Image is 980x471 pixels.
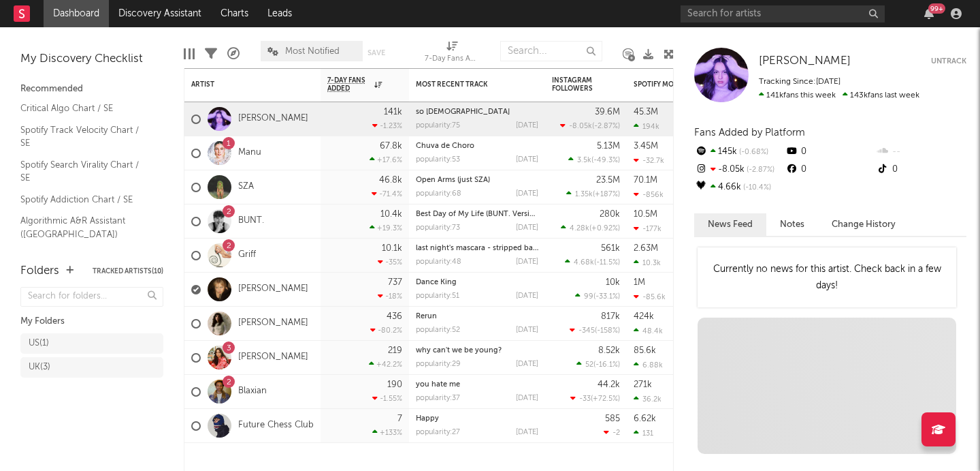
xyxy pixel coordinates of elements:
[416,279,457,286] a: Dance King
[593,395,618,403] span: +72.5 %
[380,142,402,151] div: 67.8k
[634,326,663,335] div: 48.4k
[20,357,163,378] a: UK(3)
[634,108,658,117] div: 45.3M
[577,157,591,164] span: 3.5k
[585,361,593,369] span: 52
[597,327,618,335] span: -158 %
[876,143,966,161] div: --
[516,224,538,232] div: [DATE]
[516,395,538,402] div: [DATE]
[327,76,371,93] span: 7-Day Fans Added
[388,278,402,287] div: 737
[370,155,402,164] div: +17.6 %
[552,76,600,93] div: Instagram Followers
[516,292,538,300] div: [DATE]
[516,156,538,164] div: [DATE]
[416,108,538,116] div: so american
[876,161,966,179] div: 0
[20,81,163,97] div: Recommended
[369,360,402,369] div: +42.2 %
[379,176,402,185] div: 46.8k
[238,147,261,159] a: Manu
[416,122,460,130] div: popularity: 75
[598,380,620,389] div: 44.2k
[634,312,654,321] div: 424k
[416,177,538,184] div: Open Arms (just SZA)
[20,101,150,116] a: Critical Algo Chart / SE
[759,55,851,67] span: [PERSON_NAME]
[634,361,663,369] div: 6.88k
[238,352,308,363] a: [PERSON_NAME]
[766,213,818,236] button: Notes
[388,346,402,355] div: 219
[578,327,595,335] span: -345
[416,245,569,252] a: last night's mascara - stripped back version
[569,123,592,130] span: -8.05k
[380,210,402,219] div: 10.4k
[416,177,490,184] a: Open Arms (just SZA)
[416,415,439,423] a: Happy
[370,224,402,232] div: +19.3 %
[741,184,771,192] span: -10.4 %
[416,190,461,198] div: popularity: 68
[416,381,538,389] div: you hate me
[387,312,402,321] div: 436
[416,395,460,402] div: popularity: 37
[416,429,460,436] div: popularity: 27
[372,394,402,403] div: -1.55 %
[516,361,538,368] div: [DATE]
[20,263,59,279] div: Folders
[367,49,385,57] button: Save
[425,51,479,67] div: 7-Day Fans Added (7-Day Fans Added)
[634,258,661,267] div: 10.3k
[575,191,593,198] span: 1.35k
[931,55,966,68] button: Untrack
[560,121,620,130] div: ( )
[384,108,402,117] div: 141k
[694,127,805,138] span: Fans Added by Platform
[606,278,620,287] div: 10k
[597,142,620,151] div: 5.13M
[20,287,163,307] input: Search for folders...
[184,34,195,74] div: Edit Columns
[416,80,518,89] div: Most Recent Track
[20,123,150,151] a: Spotify Track Velocity Chart / SE
[227,34,240,74] div: A&R Pipeline
[745,166,774,174] span: -2.87 %
[20,51,163,67] div: My Discovery Checklist
[634,380,652,389] div: 271k
[370,326,402,335] div: -80.2 %
[634,80,736,89] div: Spotify Monthly Listeners
[593,157,618,164] span: -49.3 %
[378,292,402,301] div: -18 %
[566,189,620,198] div: ( )
[694,143,785,161] div: 145k
[694,161,785,179] div: -8.05k
[634,156,664,165] div: -32.7k
[595,293,618,301] span: -33.1 %
[694,213,766,236] button: News Feed
[416,326,460,334] div: popularity: 52
[416,142,538,150] div: Chuva de Choro
[29,359,50,376] div: UK ( 3 )
[759,78,840,86] span: Tracking Since: [DATE]
[634,210,657,219] div: 10.5M
[20,192,150,207] a: Spotify Addiction Chart / SE
[634,176,657,185] div: 70.1M
[612,429,620,437] span: -2
[20,333,163,354] a: US(1)
[416,361,461,368] div: popularity: 29
[285,47,340,56] span: Most Notified
[634,346,656,355] div: 85.6k
[605,414,620,423] div: 585
[387,380,402,389] div: 190
[238,181,254,193] a: SZA
[238,284,308,295] a: [PERSON_NAME]
[238,420,314,431] a: Future Chess Club
[634,414,656,423] div: 6.62k
[601,312,620,321] div: 817k
[570,225,589,232] span: 4.28k
[595,108,620,117] div: 39.6M
[516,258,538,266] div: [DATE]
